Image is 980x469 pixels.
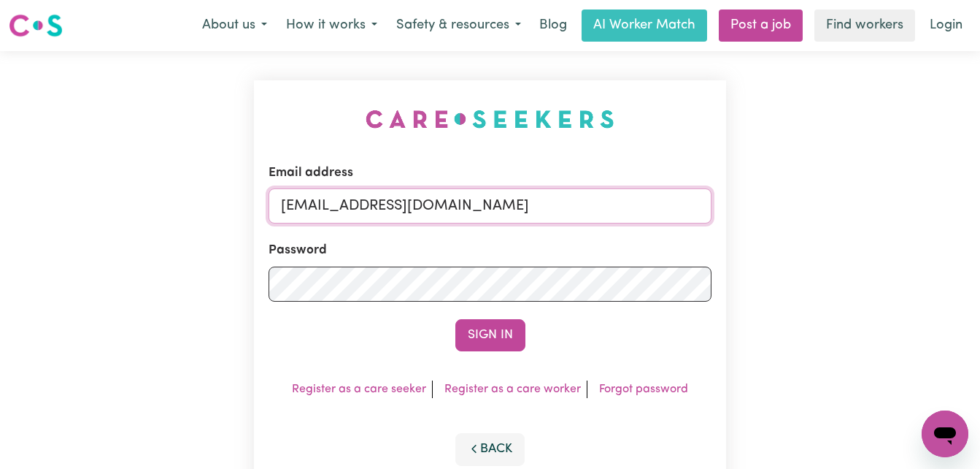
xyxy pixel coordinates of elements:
a: Register as a care seeker [292,384,426,395]
button: How it works [277,10,387,41]
label: Password [269,241,327,260]
a: AI Worker Match [582,9,707,42]
button: About us [193,10,277,41]
a: Forgot password [599,384,688,395]
button: Back [455,433,525,465]
a: Blog [530,9,576,42]
img: Careseekers logo [9,12,63,39]
input: Email address [269,188,712,224]
a: Login [921,9,971,42]
a: Post a job [719,9,803,42]
a: Register as a care worker [444,384,581,395]
button: Safety & resources [387,10,530,41]
label: Email address [269,164,353,183]
button: Sign In [455,319,525,351]
a: Find workers [814,9,915,42]
a: Careseekers logo [9,9,63,42]
iframe: Button to launch messaging window [922,411,968,457]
